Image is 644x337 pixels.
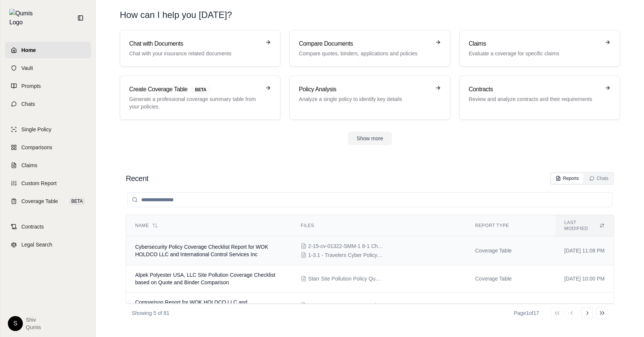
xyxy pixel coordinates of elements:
[21,241,52,248] span: Legal Search
[129,85,261,94] h3: Create Coverage Table
[299,50,430,57] p: Compare quotes, binders, applications and policies
[308,251,383,259] span: 1-3.1 - Travelers Cyber Policy40.pdf
[469,95,600,103] p: Review and analyze contracts and their requirements
[135,244,268,257] span: Cybersecurity Policy Coverage Checklist Report for WOK HOLDCO LLC and International Control Servi...
[5,139,91,156] a: Comparisons
[551,173,583,184] button: Reports
[466,265,555,292] td: Coverage Table
[469,39,600,48] h3: Claims
[308,301,383,309] span: 2-15-cv-01322-SMM-1 8-1 Chubb Cyber2.pdf
[459,30,620,67] a: ClaimsEvaluate a coverage for specific claims
[5,236,91,253] a: Legal Search
[5,60,91,76] a: Vault
[308,242,383,250] span: 2-15-cv-01322-SMM-1 8-1 Chubb Cyber2.pdf
[21,197,58,205] span: Coverage Table
[348,132,392,145] button: Show more
[135,299,275,320] span: Comparison Report for WOK HOLDCO LLC and INTERNATIONAL CONTROL SERVICES INC Cybersecurity Policies
[556,175,579,181] div: Reports
[135,272,275,285] span: Alpek Polyester USA, LLC Site Pollution Coverage Checklist based on Quote and Binder Comparison
[8,316,23,331] div: S
[135,223,283,229] div: Name
[555,292,614,327] td: [DATE] 04:31 AM
[299,95,430,103] p: Analyze a single policy to identify key details
[289,76,450,120] a: Policy AnalysisAnalyze a single policy to identify key details
[466,215,555,236] th: Report Type
[21,100,35,108] span: Chats
[21,162,37,169] span: Claims
[564,220,605,232] div: Last modified
[5,42,91,58] a: Home
[5,121,91,138] a: Single Policy
[5,157,91,174] a: Claims
[555,265,614,292] td: [DATE] 10:00 PM
[120,30,280,67] a: Chat with DocumentsChat with your insurance related documents
[299,39,430,48] h3: Compare Documents
[21,82,41,90] span: Prompts
[555,236,614,265] td: [DATE] 11:08 PM
[514,309,539,317] div: Page 1 of 17
[9,9,37,27] img: Qumis Logo
[26,316,41,324] span: Shiv
[469,85,600,94] h3: Contracts
[69,197,85,205] span: BETA
[5,96,91,112] a: Chats
[21,223,44,230] span: Contracts
[129,50,261,57] p: Chat with your insurance related documents
[466,292,555,327] td: Policies Compare
[120,9,620,21] h1: How can I help you [DATE]?
[466,236,555,265] td: Coverage Table
[299,85,430,94] h3: Policy Analysis
[129,39,261,48] h3: Chat with Documents
[5,218,91,235] a: Contracts
[21,180,57,187] span: Custom Report
[21,46,36,54] span: Home
[5,175,91,192] a: Custom Report
[21,144,52,151] span: Comparisons
[585,173,613,184] button: Chats
[5,78,91,94] a: Prompts
[589,175,608,181] div: Chats
[5,193,91,209] a: Coverage TableBETA
[26,324,41,331] span: Qumis
[459,76,620,120] a: ContractsReview and analyze contracts and their requirements
[129,95,261,110] p: Generate a professional coverage summary table from your policies.
[469,50,600,57] p: Evaluate a coverage for specific claims
[292,215,466,236] th: Files
[132,309,169,317] p: Showing 5 of 81
[191,86,211,94] span: BETA
[75,12,86,24] button: Collapse sidebar
[289,30,450,67] a: Compare DocumentsCompare quotes, binders, applications and policies
[21,64,33,72] span: Vault
[21,126,51,133] span: Single Policy
[120,76,280,120] a: Create Coverage TableBETAGenerate a professional coverage summary table from your policies.
[308,275,383,282] span: Starr Site Pollution Policy Quote vs. Binder Comparison (V1).pdf
[126,173,148,184] h2: Recent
